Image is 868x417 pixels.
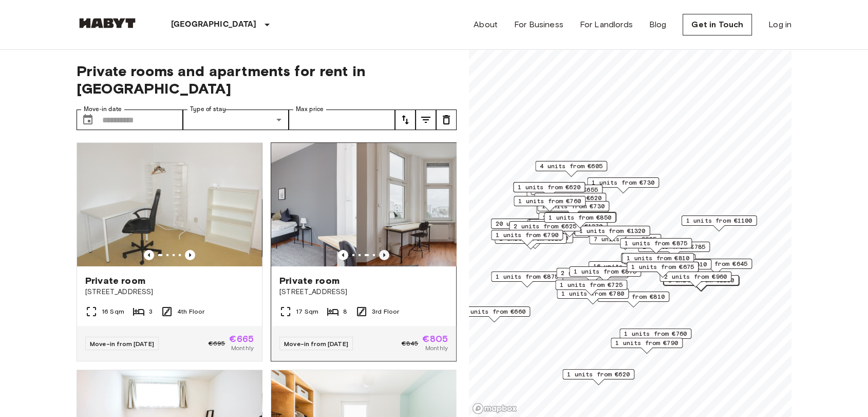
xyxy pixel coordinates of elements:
span: 1 units from €760 [624,329,687,338]
div: Map marker [664,275,739,291]
span: Monthly [231,343,254,353]
span: [STREET_ADDRESS] [85,287,254,297]
span: 2 units from €865 [561,268,624,278]
span: 3 [149,307,153,316]
span: 1 units from €660 [463,307,525,316]
a: Blog [649,19,667,31]
button: Previous image [185,250,195,260]
a: About [474,19,498,31]
span: 2 units from €625 [514,222,576,231]
span: 16 Sqm [102,307,124,316]
span: 2 units from €960 [664,272,727,281]
div: Map marker [664,276,740,292]
button: Previous image [379,250,389,260]
span: 5 units from €645 [685,259,747,268]
button: tune [436,110,457,130]
span: Private room [279,275,339,287]
a: Marketing picture of unit DE-01-031-02MPrevious imagePrevious imagePrivate room[STREET_ADDRESS]16... [77,142,262,361]
span: [STREET_ADDRESS] [279,287,448,297]
div: Map marker [680,259,752,275]
div: Map marker [529,219,601,235]
div: Map marker [575,226,650,242]
span: 1 units from €785 [643,242,705,251]
div: Map marker [619,329,691,345]
div: Map marker [556,268,628,284]
span: 1 units from €790 [615,338,678,348]
span: €805 [422,334,448,343]
a: Previous imagePrevious imagePrivate room[STREET_ADDRESS]17 Sqm83rd FloorMove-in from [DATE]€845€8... [271,142,457,361]
div: Map marker [514,196,586,212]
div: Map marker [597,292,669,307]
div: Map marker [513,182,585,198]
span: Private rooms and apartments for rent in [GEOGRAPHIC_DATA] [77,62,457,97]
span: 1 units from €675 [631,262,694,271]
div: Map marker [622,253,694,269]
button: tune [395,110,416,130]
div: Map marker [562,369,634,385]
div: Map marker [589,261,664,277]
span: 1 units from €1150 [502,233,569,243]
span: 1 units from €875 [574,267,636,276]
div: Map marker [555,280,627,296]
span: 1 units from €1320 [579,226,646,235]
div: Map marker [491,230,563,246]
label: Type of stay [190,105,226,114]
img: Marketing picture of unit DE-01-031-02M [77,143,262,266]
div: Map marker [587,177,659,193]
div: Map marker [509,221,581,237]
div: Map marker [611,338,683,354]
span: Monthly [425,343,448,353]
div: Map marker [557,288,629,304]
div: Map marker [491,219,567,234]
a: For Business [514,19,563,31]
span: Private room [85,275,145,287]
div: Map marker [535,161,607,177]
span: 1 units from €810 [627,253,689,263]
div: Map marker [534,193,606,209]
span: 16 units from €650 [593,262,659,271]
span: Move-in from [DATE] [90,340,154,348]
span: 1 units from €620 [518,183,580,192]
label: Move-in date [84,105,122,114]
span: 20 units from €655 [496,219,562,228]
a: For Landlords [580,19,633,31]
span: 1 units from €1100 [686,216,752,225]
span: 4th Floor [177,307,204,316]
span: €845 [402,339,419,348]
span: 3 units from €655 [534,220,596,229]
span: 1 units from €620 [539,193,601,203]
span: 3rd Floor [372,307,399,316]
span: 4 units from €605 [540,161,602,171]
span: 2 units from €655 [543,213,606,222]
span: €665 [229,334,254,343]
span: 1 units from €1280 [668,276,734,285]
span: €695 [209,339,225,348]
a: Get in Touch [683,14,752,35]
a: Log in [768,19,791,31]
div: Map marker [659,271,731,287]
span: 17 Sqm [296,307,318,316]
img: Marketing picture of unit DE-01-047-05H [356,143,541,266]
div: Map marker [544,212,616,228]
button: Previous image [338,250,348,260]
a: Mapbox logo [472,403,517,414]
div: Map marker [621,253,693,269]
span: 1 units from €875 [496,272,558,281]
label: Max price [296,105,324,114]
span: Move-in from [DATE] [284,340,348,348]
span: 1 units from €730 [592,178,654,187]
span: 2 units from €655 [535,185,598,194]
img: Habyt [77,18,138,28]
p: [GEOGRAPHIC_DATA] [171,19,257,31]
div: Map marker [627,262,699,278]
span: 1 units from €730 [542,202,605,211]
div: Map marker [682,215,757,231]
div: Map marker [569,266,641,282]
span: 1 units from €810 [644,260,707,269]
span: 1 units from €620 [567,370,630,379]
div: Map marker [458,306,530,322]
span: 1 units from €875 [625,239,687,248]
span: 1 units from €725 [560,280,622,289]
span: 1 units from €760 [518,196,581,206]
span: 1 units from €790 [496,230,558,240]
